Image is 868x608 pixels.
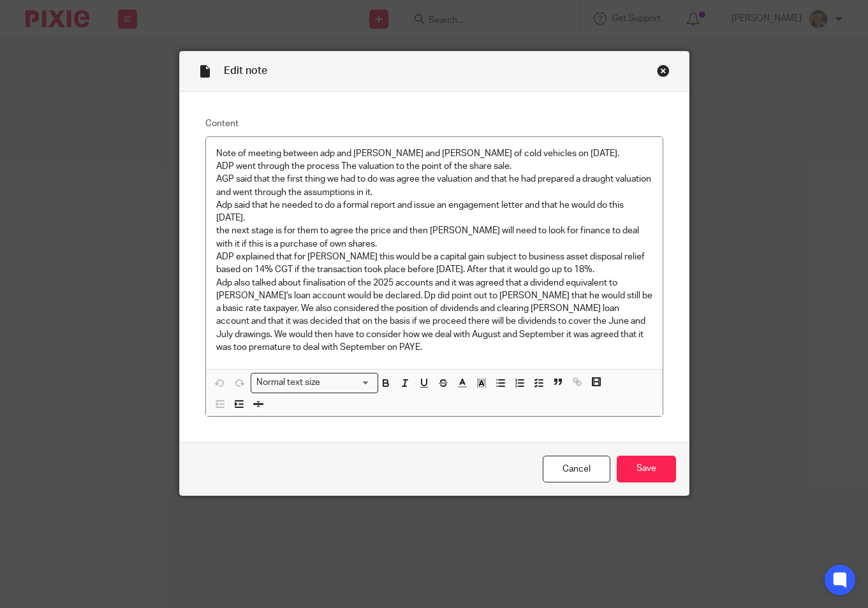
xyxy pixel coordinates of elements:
div: Search for option [251,373,378,393]
a: Cancel [543,456,610,483]
p: the next stage is for them to agree the price and then [PERSON_NAME] will need to look for financ... [216,224,652,250]
p: Note of meeting between adp and [PERSON_NAME] and [PERSON_NAME] of cold vehicles on [DATE]. [216,147,652,160]
p: Adp said that he needed to do a formal report and issue an engagement letter and that he would do... [216,199,652,225]
p: Adp also talked about finalisation of the 2025 accounts and it was agreed that a dividend equival... [216,277,652,354]
span: Normal text size [254,376,323,389]
input: Search for option [324,376,370,389]
span: Edit note [224,66,267,76]
input: Save [617,456,676,483]
label: Content [205,117,663,130]
div: Close this dialog window [657,64,670,77]
p: ADP explained that for [PERSON_NAME] this would be a capital gain subject to business asset dispo... [216,250,652,277]
p: ADP went through the process The valuation to the point of the share sale. [216,160,652,173]
p: AGP said that the first thing we had to do was agree the valuation and that he had prepared a dra... [216,173,652,199]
